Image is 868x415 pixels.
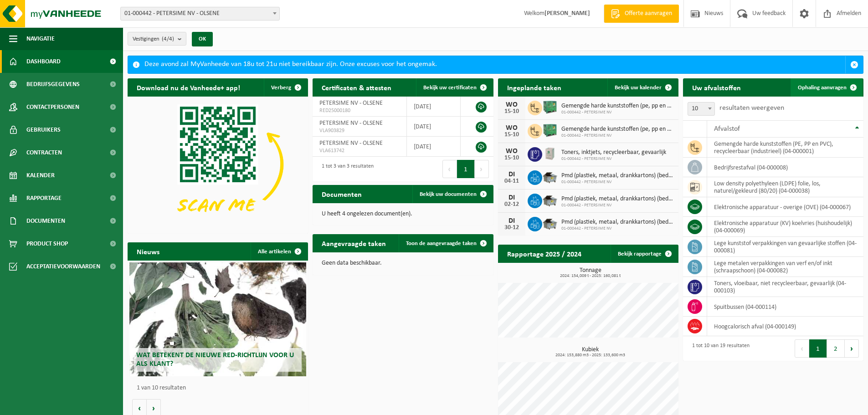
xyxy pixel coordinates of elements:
span: 01-000442 - PETERSIME NV [561,156,666,162]
button: 1 [457,160,475,178]
div: 1 tot 10 van 19 resultaten [688,338,750,359]
span: Contactpersonen [26,96,79,118]
td: elektronische apparatuur (KV) koelvries (huishoudelijk) (04-000069) [707,217,863,237]
div: WO [503,124,521,132]
p: U heeft 4 ongelezen document(en). [322,211,484,217]
a: Bekijk uw documenten [412,185,493,203]
h2: Ingeplande taken [498,78,570,96]
span: Gebruikers [26,118,61,141]
p: 1 van 10 resultaten [137,385,303,391]
span: 2024: 153,880 m3 - 2025: 133,600 m3 [503,353,678,358]
td: spuitbussen (04-000114) [707,297,863,317]
div: 30-12 [503,225,521,231]
div: DI [503,194,521,201]
button: Next [475,160,489,178]
div: DI [503,171,521,178]
div: 02-12 [503,201,521,208]
h2: Documenten [313,185,371,203]
div: 15-10 [503,108,521,115]
span: Ophaling aanvragen [798,85,847,91]
td: lege kunststof verpakkingen van gevaarlijke stoffen (04-000081) [707,237,863,257]
img: WB-5000-GAL-GY-01 [542,215,558,231]
span: Rapportage [26,187,62,210]
h3: Tonnage [503,267,678,278]
div: 15-10 [503,132,521,138]
img: WB-5000-GAL-GY-01 [542,192,558,208]
div: DI [503,217,521,225]
span: Offerte aanvragen [622,9,674,18]
span: PETERSIME NV - OLSENE [319,140,383,147]
span: 01-000442 - PETERSIME NV - OLSENE [120,7,280,20]
span: Toon de aangevraagde taken [406,241,477,246]
button: Verberg [264,78,307,97]
h2: Uw afvalstoffen [683,78,750,96]
span: Verberg [271,85,291,91]
span: Dashboard [26,50,61,73]
span: 01-000442 - PETERSIME NV [561,133,674,138]
span: PETERSIME NV - OLSENE [319,120,383,127]
span: RED25000180 [319,107,400,114]
button: Next [845,339,859,358]
img: PB-HB-1400-HPE-GN-01 [542,99,558,115]
p: Geen data beschikbaar. [322,260,484,266]
button: Vestigingen(4/4) [128,32,186,46]
button: Previous [442,160,457,178]
a: Wat betekent de nieuwe RED-richtlijn voor u als klant? [129,262,306,376]
a: Bekijk rapportage [611,245,678,263]
td: hoogcalorisch afval (04-000149) [707,317,863,336]
span: VLA903829 [319,127,400,134]
td: gemengde harde kunststoffen (PE, PP en PVC), recycleerbaar (industrieel) (04-000001) [707,138,863,158]
a: Toon de aangevraagde taken [399,234,493,252]
td: [DATE] [407,117,460,137]
img: Download de VHEPlus App [128,97,308,232]
span: Bedrijfsgegevens [26,73,80,96]
strong: [PERSON_NAME] [544,10,590,17]
div: WO [503,148,521,155]
div: Deze avond zal MyVanheede van 18u tot 21u niet bereikbaar zijn. Onze excuses voor het ongemak. [144,56,845,73]
a: Ophaling aanvragen [791,78,863,97]
div: WO [503,101,521,108]
span: Documenten [26,210,65,232]
span: Navigatie [26,27,55,50]
td: low density polyethyleen (LDPE) folie, los, naturel/gekleurd (80/20) (04-000038) [707,177,863,197]
button: Previous [795,339,809,358]
span: Pmd (plastiek, metaal, drankkartons) (bedrijven) [561,172,674,179]
div: 15-10 [503,155,521,161]
span: Vestigingen [133,32,174,46]
div: 1 tot 3 van 3 resultaten [317,159,374,179]
span: 10 [688,102,715,116]
span: VLA613742 [319,147,400,154]
button: OK [192,32,213,46]
span: 01-000442 - PETERSIME NV [561,226,674,231]
img: WB-5000-GAL-GY-01 [542,169,558,184]
span: Pmd (plastiek, metaal, drankkartons) (bedrijven) [561,195,674,203]
span: Afvalstof [714,125,740,133]
h2: Certificaten & attesten [313,78,401,96]
span: Gemengde harde kunststoffen (pe, pp en pvc), recycleerbaar (industrieel) [561,126,674,133]
span: Acceptatievoorwaarden [26,255,100,278]
span: 2024: 154,009 t - 2025: 160,081 t [503,274,678,278]
td: lege metalen verpakkingen van verf en/of inkt (schraapschoon) (04-000082) [707,257,863,277]
td: toners, vloeibaar, niet recycleerbaar, gevaarlijk (04-000103) [707,277,863,297]
span: Wat betekent de nieuwe RED-richtlijn voor u als klant? [136,352,294,368]
span: Kalender [26,164,55,187]
h2: Rapportage 2025 / 2024 [498,245,591,262]
span: 01-000442 - PETERSIME NV [561,203,674,208]
span: 10 [688,102,714,115]
span: Bekijk uw kalender [615,85,662,91]
count: (4/4) [162,36,174,42]
td: [DATE] [407,97,460,117]
label: resultaten weergeven [719,104,784,112]
img: IC-CB-0000-00-01 [542,146,558,161]
span: 01-000442 - PETERSIME NV - OLSENE [121,7,279,20]
td: bedrijfsrestafval (04-000008) [707,158,863,177]
span: Bekijk uw certificaten [423,85,477,91]
span: Toners, inktjets, recycleerbaar, gevaarlijk [561,149,666,156]
div: 04-11 [503,178,521,184]
h3: Kubiek [503,347,678,358]
h2: Aangevraagde taken [313,234,395,252]
span: Contracten [26,141,62,164]
span: 01-000442 - PETERSIME NV [561,179,674,185]
a: Offerte aanvragen [604,5,679,23]
td: [DATE] [407,137,460,157]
